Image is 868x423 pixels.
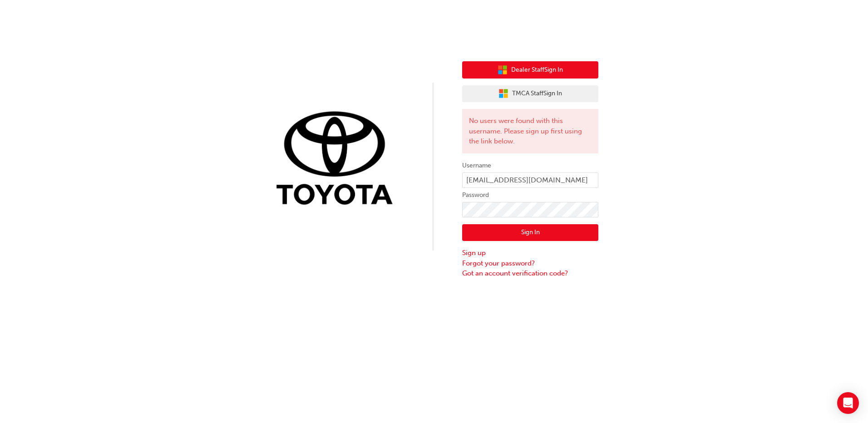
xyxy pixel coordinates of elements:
button: Sign In [462,224,598,241]
input: Username [462,172,598,188]
span: Dealer Staff Sign In [511,65,563,75]
div: No users were found with this username. Please sign up first using the link below. [462,109,598,153]
button: Dealer StaffSign In [462,61,598,79]
a: Forgot your password? [462,258,598,269]
label: Username [462,160,598,171]
button: TMCA StaffSign In [462,85,598,103]
a: Sign up [462,248,598,258]
label: Password [462,190,598,201]
img: Trak [270,109,406,210]
a: Got an account verification code? [462,268,598,279]
span: TMCA Staff Sign In [512,89,562,99]
div: Open Intercom Messenger [837,392,859,414]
